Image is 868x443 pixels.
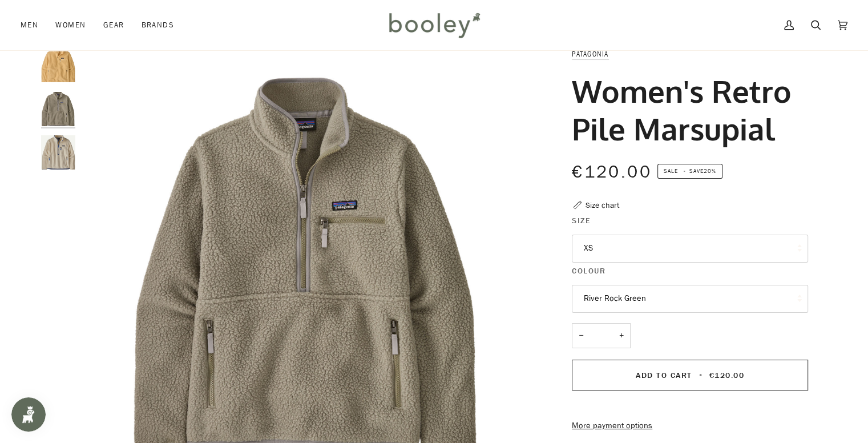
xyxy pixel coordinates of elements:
span: 20% [704,167,716,175]
span: • [695,370,706,381]
span: Brands [141,19,174,31]
a: Patagonia [572,49,608,59]
button: River Rock Green [572,285,808,313]
span: Gear [103,19,124,31]
span: Add to Cart [636,370,692,381]
em: • [680,167,689,175]
h1: Women's Retro Pile Marsupial [572,72,800,147]
a: More payment options [572,420,808,432]
span: Men [21,19,38,31]
img: Booley [384,9,484,42]
img: Women's Retro Pile Marsupial [41,135,75,170]
img: Patagonia Women's Retro Pile Marsupial River Rock Green - Booley Galway [41,92,75,126]
img: Patagonia Women's Retro Pile Marsupial Beeswax Tan - Booley Galway [41,48,75,82]
span: Colour [572,265,605,277]
button: − [572,323,590,349]
input: Quantity [572,323,631,349]
span: €120.00 [709,370,745,381]
span: Women [55,19,86,31]
span: €120.00 [572,160,652,184]
span: Size [572,215,591,227]
div: Size chart [586,199,619,211]
iframe: Button to open loyalty program pop-up [11,397,46,432]
button: XS [572,235,808,263]
button: + [612,323,631,349]
button: Add to Cart • €120.00 [572,360,808,390]
span: Save [657,164,722,179]
span: Sale [664,167,678,175]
